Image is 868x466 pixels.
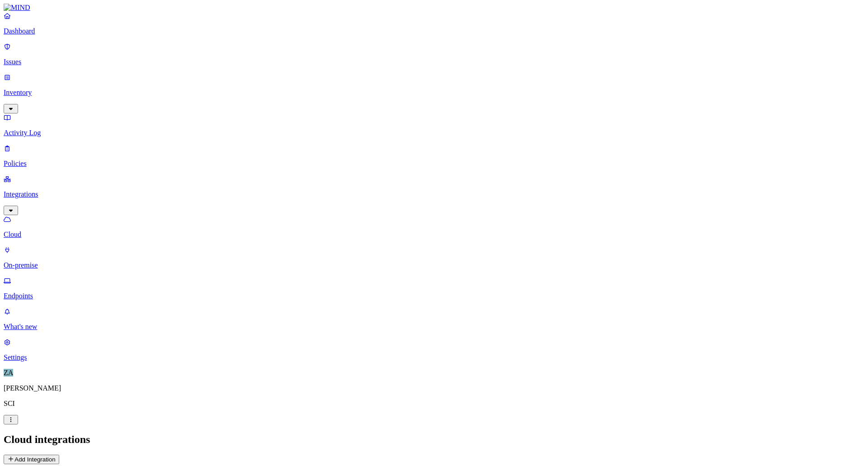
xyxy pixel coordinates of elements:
a: What's new [4,307,864,331]
p: SCI [4,400,864,408]
a: Issues [4,42,864,66]
a: Settings [4,338,864,362]
a: MIND [4,4,864,12]
p: [PERSON_NAME] [4,384,864,392]
p: Integrations [4,190,864,198]
a: Dashboard [4,12,864,35]
p: What's new [4,323,864,331]
p: Issues [4,58,864,66]
p: Settings [4,353,864,362]
p: Endpoints [4,292,864,300]
a: On-premise [4,246,864,269]
p: Cloud [4,231,864,239]
button: Add Integration [4,455,59,464]
a: Endpoints [4,277,864,300]
p: Dashboard [4,27,864,35]
img: MIND [4,4,30,12]
a: Inventory [4,73,864,112]
a: Activity Log [4,113,864,137]
a: Integrations [4,175,864,214]
a: Policies [4,144,864,168]
a: Cloud [4,215,864,239]
p: Activity Log [4,129,864,137]
p: On-premise [4,261,864,269]
p: Inventory [4,89,864,97]
p: Policies [4,160,864,168]
h2: Cloud integrations [4,433,864,446]
span: ZA [4,369,13,377]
